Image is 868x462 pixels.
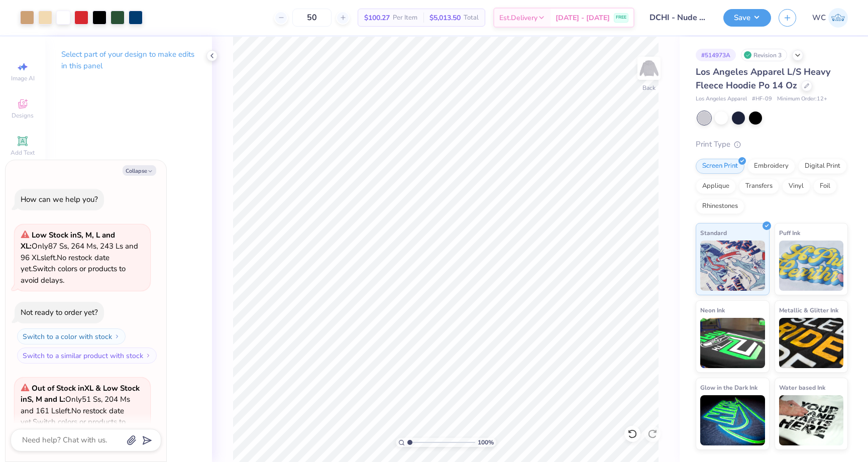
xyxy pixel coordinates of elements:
[700,227,727,238] span: Standard
[779,395,844,445] img: Water based Ink
[828,8,848,28] img: Wesley Chan
[21,406,124,427] span: No restock date yet.
[696,139,848,150] div: Print Type
[779,382,825,393] span: Water based Ink
[21,230,138,285] span: Only 87 Ss, 264 Ms, 243 Ls and 96 XLs left. Switch colors or products to avoid delays.
[700,395,765,445] img: Glow in the Dark Ink
[696,66,830,91] span: Los Angeles Apparel L/S Heavy Fleece Hoodie Po 14 Oz
[642,8,716,28] input: Untitled Design
[696,179,736,194] div: Applique
[17,328,126,344] button: Switch to a color with stock
[779,227,800,238] span: Puff Ink
[779,318,844,368] img: Metallic & Glitter Ink
[145,353,151,359] img: Switch to a similar product with stock
[696,159,744,174] div: Screen Print
[813,179,837,194] div: Foil
[752,95,772,103] span: # HF-09
[21,383,140,438] span: Only 51 Ss, 204 Ms and 161 Ls left. Switch colors or products to avoid delays.
[11,74,35,82] span: Image AI
[464,13,479,23] span: Total
[739,179,779,194] div: Transfers
[429,13,461,23] span: $5,013.50
[32,383,95,393] strong: Out of Stock in XL
[700,318,765,368] img: Neon Ink
[696,95,747,103] span: Los Angeles Apparel
[639,58,659,78] img: Back
[123,165,156,176] button: Collapse
[12,111,34,120] span: Designs
[11,149,35,157] span: Add Text
[478,438,494,447] span: 100 %
[741,49,787,61] div: Revision 3
[700,382,757,393] span: Glow in the Dark Ink
[114,333,120,339] img: Switch to a color with stock
[21,307,98,317] div: Not ready to order yet?
[779,305,838,315] span: Metallic & Glitter Ink
[798,159,847,174] div: Digital Print
[616,14,626,21] span: FREE
[700,305,725,315] span: Neon Ink
[499,13,537,23] span: Est. Delivery
[700,241,765,291] img: Standard
[364,13,390,23] span: $100.27
[747,159,795,174] div: Embroidery
[782,179,810,194] div: Vinyl
[292,9,332,27] input: – –
[21,194,98,204] div: How can we help you?
[812,12,826,24] span: WC
[61,49,196,72] p: Select part of your design to make edits in this panel
[17,348,157,364] button: Switch to a similar product with stock
[393,13,417,23] span: Per Item
[21,230,115,252] strong: Low Stock in S, M, L and XL :
[812,8,848,28] a: WC
[696,49,736,61] div: # 514973A
[21,253,110,274] span: No restock date yet.
[642,83,656,92] div: Back
[723,9,771,27] button: Save
[696,199,744,214] div: Rhinestones
[556,13,610,23] span: [DATE] - [DATE]
[779,241,844,291] img: Puff Ink
[777,95,827,103] span: Minimum Order: 12 +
